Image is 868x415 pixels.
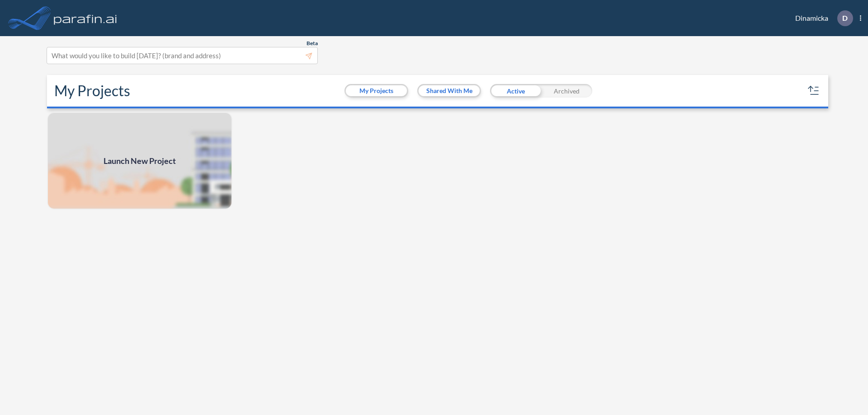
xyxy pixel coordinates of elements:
[842,14,848,22] p: D
[307,40,318,47] span: Beta
[47,112,232,210] img: add
[52,9,119,27] img: logo
[782,10,861,26] div: Dinamicka
[54,82,130,99] h2: My Projects
[346,85,407,96] button: My Projects
[47,112,232,210] a: Launch New Project
[541,84,592,98] div: Archived
[807,84,821,98] button: sort
[490,84,541,98] div: Active
[104,155,176,167] span: Launch New Project
[419,85,480,96] button: Shared With Me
